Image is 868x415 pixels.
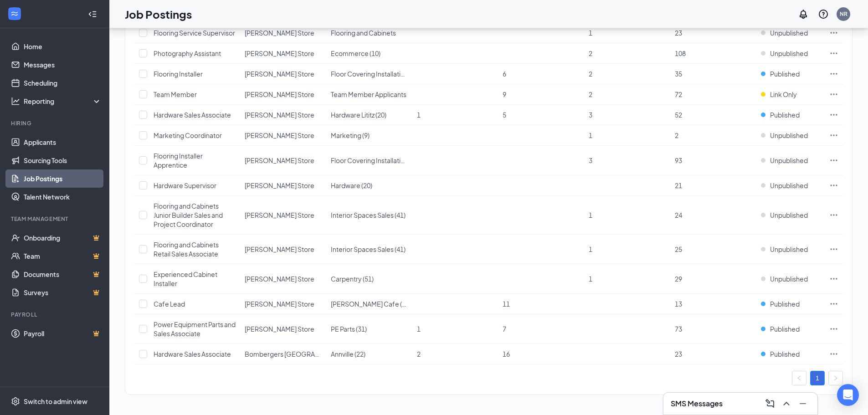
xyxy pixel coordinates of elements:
[675,181,682,190] span: 21
[326,105,412,125] td: Hardware Lititz (20)
[829,131,838,140] svg: Ellipses
[675,211,682,219] span: 24
[245,325,314,333] span: [PERSON_NAME] Store
[245,300,314,308] span: [PERSON_NAME] Store
[24,37,102,56] a: Home
[11,311,100,318] div: Payroll
[675,70,682,78] span: 35
[24,56,102,74] a: Messages
[245,131,314,139] span: [PERSON_NAME] Store
[331,245,406,253] span: Interior Spaces Sales (41)
[326,43,412,64] td: Ecommerce (10)
[88,10,97,19] svg: Collapse
[770,110,800,119] span: Published
[770,90,797,99] span: Link Only
[331,300,411,308] span: [PERSON_NAME] Cafe (80)
[240,175,326,196] td: Bomberger's Store
[829,324,838,333] svg: Ellipses
[765,398,776,409] svg: ComposeMessage
[829,349,838,359] svg: Ellipses
[503,300,510,308] span: 11
[331,29,396,37] span: Flooring and Cabinets
[503,111,506,119] span: 5
[154,181,216,190] span: Hardware Supervisor
[24,97,102,106] div: Reporting
[154,350,231,358] span: Hardware Sales Associate
[154,70,203,78] span: Flooring Installer
[154,320,236,338] span: Power Equipment Parts and Sales Associate
[589,131,592,139] span: 1
[829,274,838,283] svg: Ellipses
[154,111,231,119] span: Hardware Sales Associate
[326,264,412,294] td: Carpentry (51)
[240,146,326,175] td: Bomberger's Store
[781,398,792,409] svg: ChevronUp
[671,399,723,409] h3: SMS Messages
[331,49,380,57] span: Ecommerce (10)
[589,156,592,164] span: 3
[154,152,203,169] span: Flooring Installer Apprentice
[770,324,800,333] span: Published
[770,210,808,220] span: Unpublished
[589,111,592,119] span: 3
[24,283,102,302] a: SurveysCrown
[24,229,102,247] a: OnboardingCrown
[770,299,800,308] span: Published
[770,131,808,140] span: Unpublished
[589,70,592,78] span: 2
[829,69,838,78] svg: Ellipses
[796,396,810,411] button: Minimize
[589,245,592,253] span: 1
[770,49,808,58] span: Unpublished
[675,29,682,37] span: 23
[245,245,314,253] span: [PERSON_NAME] Store
[154,49,221,57] span: Photography Assistant
[331,131,370,139] span: Marketing (9)
[331,111,386,119] span: Hardware Lititz (20)
[240,64,326,84] td: Bomberger's Store
[245,181,314,190] span: [PERSON_NAME] Store
[503,90,506,98] span: 9
[240,344,326,364] td: Bombergers Annville
[417,350,421,358] span: 2
[326,294,412,314] td: Bomberger's Cafe (80)
[675,111,682,119] span: 52
[154,241,219,258] span: Flooring and Cabinets Retail Sales Associate
[675,90,682,98] span: 72
[829,245,838,254] svg: Ellipses
[240,264,326,294] td: Bomberger's Store
[154,270,217,287] span: Experienced Cabinet Installer
[331,181,372,190] span: Hardware (20)
[240,43,326,64] td: Bomberger's Store
[837,384,859,406] div: Open Intercom Messenger
[331,325,367,333] span: PE Parts (31)
[829,210,838,220] svg: Ellipses
[240,196,326,235] td: Bomberger's Store
[331,70,420,78] span: Floor Covering Installation (43)
[503,325,506,333] span: 7
[331,275,374,283] span: Carpentry (51)
[326,175,412,196] td: Hardware (20)
[763,396,777,411] button: ComposeMessage
[811,371,824,385] a: 1
[589,29,592,37] span: 1
[11,97,20,106] svg: Analysis
[326,314,412,344] td: PE Parts (31)
[589,211,592,219] span: 1
[675,300,682,308] span: 13
[154,29,235,37] span: Flooring Service Supervisor
[326,64,412,84] td: Floor Covering Installation (43)
[245,350,351,358] span: Bombergers [GEOGRAPHIC_DATA]
[797,398,808,409] svg: Minimize
[24,188,102,206] a: Talent Network
[675,325,682,333] span: 73
[154,202,223,228] span: Flooring and Cabinets Junior Builder Sales and Project Coordinator
[24,247,102,265] a: TeamCrown
[24,74,102,92] a: Scheduling
[770,28,808,37] span: Unpublished
[24,169,102,188] a: Job Postings
[829,90,838,99] svg: Ellipses
[245,111,314,119] span: [PERSON_NAME] Store
[770,156,808,165] span: Unpublished
[810,371,825,385] li: 1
